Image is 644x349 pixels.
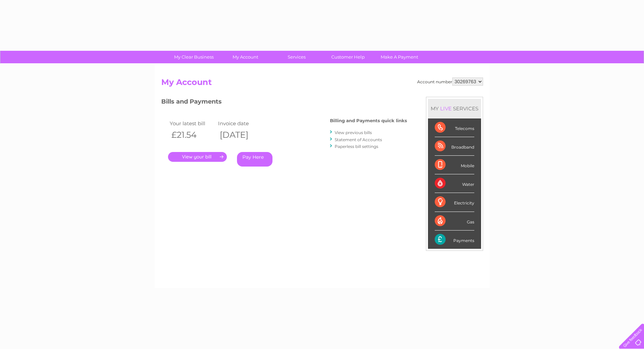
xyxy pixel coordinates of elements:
td: Your latest bill [168,119,217,128]
h2: My Account [161,78,483,90]
th: £21.54 [168,128,217,142]
th: [DATE] [216,128,265,142]
a: My Clear Business [166,51,222,63]
div: LIVE [439,105,453,112]
a: My Account [217,51,273,63]
div: Account number [417,78,483,86]
h3: Bills and Payments [161,97,407,109]
a: Pay Here [237,152,272,167]
a: Paperless bill settings [335,144,378,149]
a: Customer Help [320,51,376,63]
h4: Billing and Payments quick links [330,118,407,123]
div: Electricity [435,193,474,212]
div: Mobile [435,156,474,174]
div: Broadband [435,137,474,156]
div: MY SERVICES [428,99,481,118]
a: . [168,152,227,162]
div: Gas [435,212,474,231]
div: Water [435,174,474,193]
a: Statement of Accounts [335,137,382,142]
div: Payments [435,231,474,249]
a: View previous bills [335,130,372,135]
a: Services [269,51,325,63]
a: Make A Payment [372,51,427,63]
td: Invoice date [216,119,265,128]
div: Telecoms [435,118,474,137]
